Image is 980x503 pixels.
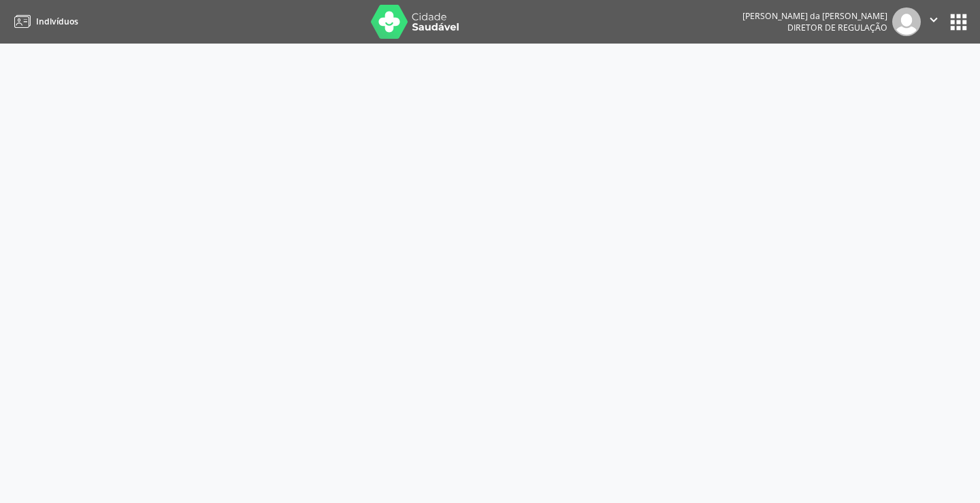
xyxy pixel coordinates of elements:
span: Indivíduos [36,16,78,27]
button: apps [947,10,970,34]
div: [PERSON_NAME] da [PERSON_NAME] [742,10,887,22]
button:  [921,7,947,36]
span: Diretor de regulação [787,22,887,33]
i:  [926,12,941,27]
a: Indivíduos [10,10,78,33]
img: img [892,7,921,36]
